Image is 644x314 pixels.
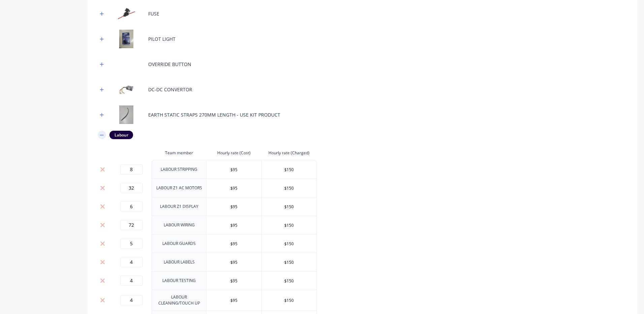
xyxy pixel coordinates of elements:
[152,271,206,290] td: LABOUR TESTING
[148,35,175,42] div: PILOT LIGHT
[262,183,316,193] input: $0.0000
[148,10,159,17] div: FUSE
[120,295,143,305] input: 0
[120,183,143,193] input: 0
[152,216,206,234] td: LABOUR WIRING
[262,276,316,286] input: $0.0000
[120,276,143,286] input: 0
[109,4,143,23] img: FUSE
[206,164,261,175] input: $0.0000
[120,220,143,230] input: 0
[152,146,206,160] th: Team member
[120,257,143,267] input: 0
[152,179,206,197] td: LABOUR Z1 AC MOTORS
[148,61,191,68] div: OVERRIDE BUTTON
[109,131,133,139] div: Labour
[109,30,143,48] img: PILOT LIGHT
[120,201,143,212] input: 0
[206,257,261,267] input: $0.0000
[206,201,261,212] input: $0.0000
[120,164,143,175] input: 0
[120,239,143,249] input: 0
[206,146,261,160] th: Hourly rate (Cost)
[206,295,261,305] input: $0.0000
[262,239,316,249] input: $0.0000
[152,234,206,253] td: LABOUR GUARDS
[206,220,261,230] input: $0.0000
[262,257,316,267] input: $0.0000
[206,239,261,249] input: $0.0000
[152,197,206,216] td: LABOUR Z1 DISPLAY
[262,220,316,230] input: $0.0000
[262,164,316,175] input: $0.0000
[152,160,206,179] td: LABOUR STRIPPING
[262,146,317,160] th: Hourly rate (Charged)
[148,86,192,93] div: DC-DC CONVERTOR
[206,183,261,193] input: $0.0000
[262,201,316,212] input: $0.0000
[206,276,261,286] input: $0.0000
[148,111,280,118] div: EARTH STATIC STRAPS 270MM LENGTH - USE KIT PRODUCT
[152,253,206,271] td: LABOUR LABELS
[262,295,316,305] input: $0.0000
[152,290,206,310] td: LABOUR CLEANING/TOUCH UP
[109,80,143,99] img: DC-DC CONVERTOR
[109,105,143,124] img: EARTH STATIC STRAPS 270MM LENGTH - USE KIT PRODUCT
